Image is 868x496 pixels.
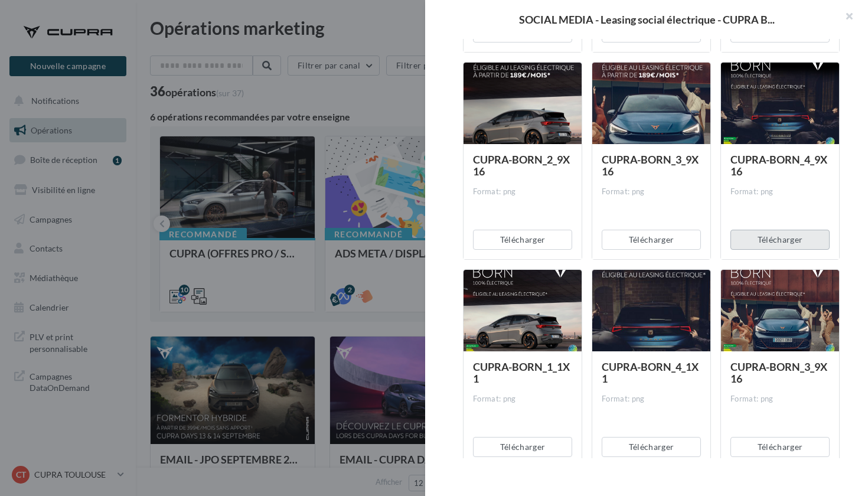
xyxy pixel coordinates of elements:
span: SOCIAL MEDIA - Leasing social électrique - CUPRA B... [519,14,775,25]
button: Télécharger [730,437,830,457]
button: Télécharger [473,230,572,250]
span: CUPRA-BORN_4_9X16 [730,153,827,178]
button: Télécharger [602,437,701,457]
div: Format: png [730,394,830,404]
span: CUPRA-BORN_4_1X1 [602,360,699,385]
button: Télécharger [473,437,572,457]
button: Télécharger [730,230,830,250]
span: CUPRA-BORN_3_9X16 [602,153,699,178]
div: Format: png [473,394,572,404]
span: CUPRA-BORN_3_9X16 [730,360,827,385]
span: CUPRA-BORN_1_1X1 [473,360,570,385]
span: CUPRA-BORN_2_9X16 [473,153,570,178]
div: Format: png [602,187,701,197]
button: Télécharger [602,230,701,250]
div: Format: png [730,187,830,197]
div: Format: png [602,394,701,404]
div: Format: png [473,187,572,197]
